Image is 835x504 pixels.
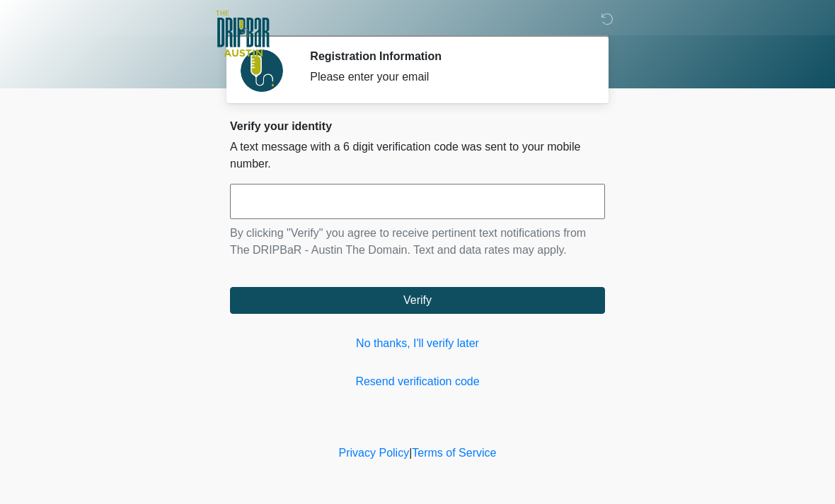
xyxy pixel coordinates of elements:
p: By clicking "Verify" you agree to receive pertinent text notifications from The DRIPBaR - Austin ... [230,225,605,259]
a: | [409,447,412,459]
img: The DRIPBaR - Austin The Domain Logo [216,11,270,57]
p: A text message with a 6 digit verification code was sent to your mobile number. [230,139,605,172]
button: Verify [230,287,605,314]
a: Resend verification code [230,373,605,390]
a: Privacy Policy [339,447,410,459]
a: Terms of Service [412,447,496,459]
a: No thanks, I'll verify later [230,335,605,352]
img: Agent Avatar [241,49,283,92]
div: Please enter your email [310,69,584,86]
h2: Verify your identity [230,119,605,133]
